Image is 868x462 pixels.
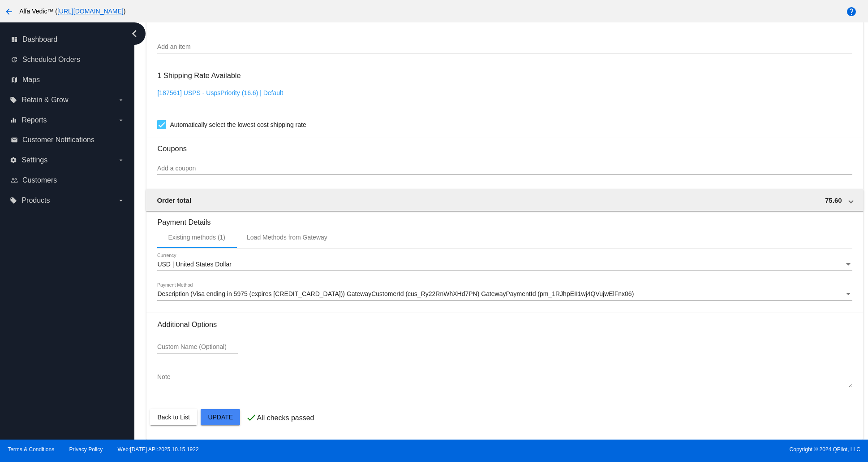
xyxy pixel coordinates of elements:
i: arrow_drop_down [117,96,125,104]
a: [187561] USPS - UspsPriority (16.6) | Default [157,89,283,96]
span: Back to List [157,414,189,421]
button: Update [201,409,240,425]
i: chevron_left [127,26,142,41]
i: arrow_drop_down [117,157,125,164]
h3: Additional Options [157,320,852,329]
h3: Payment Details [157,211,852,227]
i: equalizer [10,117,17,124]
i: arrow_drop_down [117,117,125,124]
a: update Scheduled Orders [11,52,125,67]
i: people_outline [11,177,18,184]
i: arrow_drop_down [117,197,125,204]
span: Customers [22,176,57,184]
span: Scheduled Orders [22,56,80,64]
a: Terms & Conditions [8,446,54,453]
h3: Coupons [157,138,852,153]
p: All checks passed [257,414,314,422]
input: Custom Name (Optional) [157,344,238,351]
a: map Maps [11,73,125,87]
i: local_offer [10,96,17,104]
a: people_outline Customers [11,173,125,187]
span: Retain & Grow [21,96,68,104]
span: Settings [21,156,47,164]
button: Back to List [150,409,197,425]
span: Customer Notifications [22,136,95,144]
a: email Customer Notifications [11,133,125,147]
mat-select: Payment Method [157,291,852,298]
i: local_offer [10,197,17,204]
input: Add an item [157,44,852,51]
a: dashboard Dashboard [11,32,125,47]
span: Maps [22,76,40,84]
div: Load Methods from Gateway [247,234,327,241]
span: 75.60 [825,196,842,204]
a: [URL][DOMAIN_NAME] [57,8,124,15]
h3: 1 Shipping Rate Available [157,66,241,85]
mat-icon: arrow_back [4,6,14,17]
mat-select: Currency [157,261,852,268]
span: Dashboard [22,35,57,44]
span: Reports [21,116,47,124]
span: Description (Visa ending in 5975 (expires [CREDIT_CARD_DATA])) GatewayCustomerId (cus_Ry22RnWhXHd... [157,290,634,297]
input: Add a coupon [157,165,852,172]
span: Order total [157,196,191,204]
mat-icon: help [846,6,857,17]
mat-expansion-panel-header: Order total 75.60 [146,189,863,211]
a: Privacy Policy [69,446,103,453]
i: update [11,56,18,63]
span: Products [21,196,50,205]
i: email [11,136,18,144]
i: map [11,76,18,83]
span: Copyright © 2024 QPilot, LLC [442,446,860,453]
span: USD | United States Dollar [157,261,231,268]
i: dashboard [11,36,18,43]
mat-icon: check [246,412,257,423]
i: settings [10,157,17,164]
div: Existing methods (1) [168,234,225,241]
span: Automatically select the lowest cost shipping rate [170,119,306,130]
span: Update [208,414,233,421]
span: Alfa Vedic™ ( ) [19,8,125,15]
a: Web:[DATE] API:2025.10.15.1922 [118,446,199,453]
